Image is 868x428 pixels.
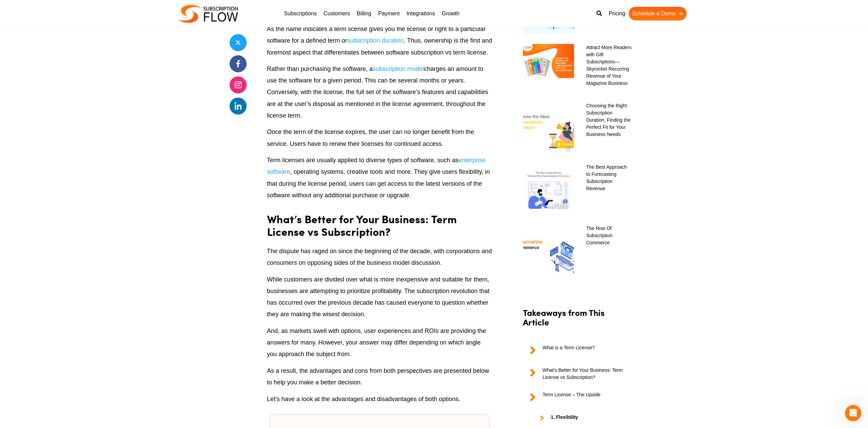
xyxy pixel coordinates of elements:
[267,325,492,360] p: And, as markets swell with options, user experiences and ROIs are providing the answers for many....
[267,365,492,388] p: As a result, the advantages and cons from both perspectives are presented below to help you make ...
[267,23,492,58] p: As the name indicates a term license gives you the license or right to a particular software for ...
[347,37,404,44] a: subscription duration
[267,393,492,405] p: Let’s have a look at the advantages and disadvantages of both options.
[403,7,439,20] a: Integrations
[267,206,492,240] h2: What’s Better for Your Business: Term License vs Subscription?
[605,7,629,20] a: Pricing
[281,7,320,20] a: Subscriptions
[523,225,574,276] img: Rise-Of-Subscription-Commerce
[523,308,632,334] h2: Takeaways from This Article
[579,225,607,246] a: The Rise Of Subscription Commerce
[178,5,238,23] img: Subscriptionflow
[267,154,492,201] p: Term licenses are usually applied to diverse types of software, such as , operating systems, crea...
[267,126,492,149] p: Once the term of the license expires, the user can no longer benefit from the service. Users have...
[523,367,632,381] a: What’s Better for Your Business: Term License vs Subscription?
[353,7,375,20] a: Billing
[579,102,632,138] a: Choosing the Right Subscription Duration: Finding the Perfect Fit for Your Business Needs
[320,7,353,20] a: Customers
[267,245,492,269] p: The dispute has raged on since the beginning of the decade, with corporations and consumers on op...
[373,65,424,72] a: subscription model
[375,7,403,20] a: Payment
[533,414,632,422] a: 1. Flexibility
[438,7,463,20] a: Growth
[523,164,574,215] img: forecasting-subscription-revenue
[523,102,574,153] img: Right Subscription Duration
[523,391,632,403] a: Term License – The Upside
[523,44,574,78] img: Fueling the growth of magazine subscription with gift subscription
[579,44,632,87] a: Attract More Readers with Gift Subscriptions—Skyrocket Recurring Revenue of Your Magazine Business
[845,405,861,421] iframe: Intercom live chat
[629,7,686,20] a: Schedule a Demo
[579,164,632,192] a: The Best Approach to Forecasting Subscription Revenue
[267,63,492,121] p: Rather than purchasing the software, a charges an amount to use the software for a given period. ...
[523,344,632,356] a: What is a Term License?
[551,414,578,422] strong: 1. Flexibility
[267,274,492,320] p: While customers are divided over what is more inexpensive and suitable for them, businesses are a...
